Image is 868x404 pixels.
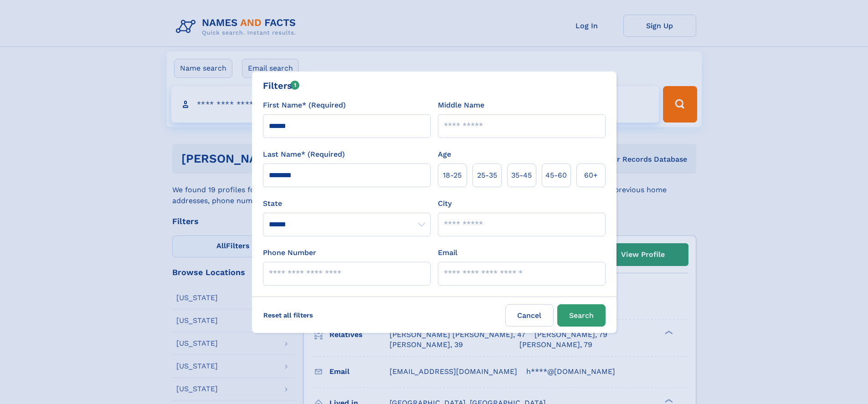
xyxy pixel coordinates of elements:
span: 18‑25 [443,170,462,181]
span: 25‑35 [477,170,497,181]
div: Filters [263,79,300,92]
label: Email [438,247,457,258]
label: Middle Name [438,100,484,111]
span: 35‑45 [511,170,532,181]
label: Last Name* (Required) [263,149,345,160]
label: Age [438,149,451,160]
span: 45‑60 [545,170,567,181]
label: Cancel [505,304,554,327]
label: Phone Number [263,247,316,258]
button: Search [557,304,606,327]
label: City [438,198,452,209]
label: State [263,198,431,209]
span: 60+ [584,170,598,181]
label: Reset all filters [257,304,319,326]
label: First Name* (Required) [263,100,346,111]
